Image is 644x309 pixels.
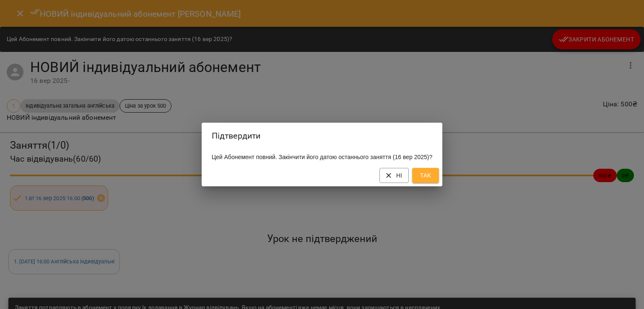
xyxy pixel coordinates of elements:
button: Ні [379,168,409,183]
button: Так [412,168,439,183]
div: Цей Абонемент повний. Закінчити його датою останнього заняття (16 вер 2025)? [202,149,443,165]
h2: Підтвердити [212,129,433,142]
span: Ні [386,170,402,180]
span: Так [419,170,432,180]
